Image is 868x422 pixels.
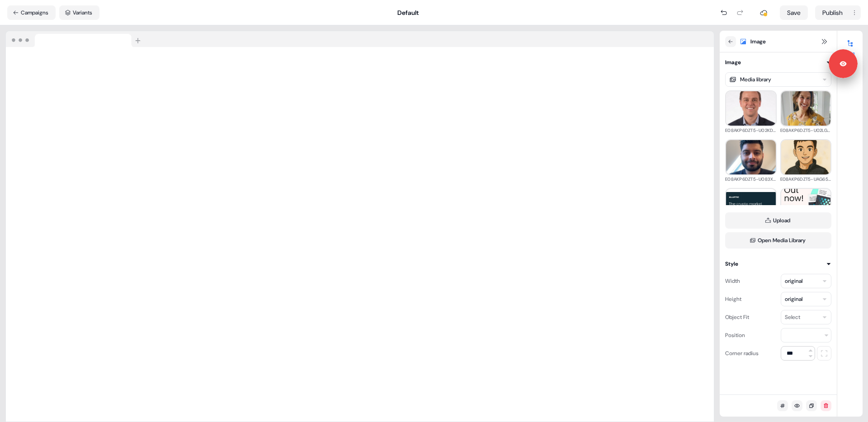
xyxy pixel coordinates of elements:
button: Open Media Library [725,232,831,249]
img: E08AKP6DZT5-UAG65H56X-e1a15e0aaa43-512.png [781,132,831,182]
button: Variants [59,5,99,20]
img: E08AKP6DZT5-U02KD01M8NN-095ca6b8333d-512.png [726,84,776,133]
button: Publish [815,5,848,20]
img: E08AKP6DZT5-U02LGM4EX1V-68511929096d-512.jpeg [781,84,831,133]
div: Corner radius [725,346,759,361]
span: Image [750,37,766,46]
div: Media library [740,75,771,84]
div: Width [725,274,740,288]
div: Height [725,292,741,306]
button: Select [781,310,831,324]
img: ELPT-State-of-Crypto-Animation-21mp4.jpeg [726,192,776,220]
button: Style [725,259,831,268]
div: original [785,295,802,304]
button: Campaigns [7,5,56,20]
button: Image [725,58,831,67]
div: E08AKP6DZT5-U083XANJ5CY-3520f07d85c1-512.png [725,175,777,183]
button: Save [780,5,808,20]
div: E08AKP6DZT5-UAG65H56X-e1a15e0aaa43-512.png [780,175,832,183]
div: Object Fit [725,310,749,324]
img: E08AKP6DZT5-U083XANJ5CY-3520f07d85c1-512.png [726,132,776,182]
div: original [785,277,802,286]
div: Select [785,313,800,322]
div: Default [397,8,419,17]
div: Image [725,58,741,67]
div: E08AKP6DZT5-U02KD01M8NN-095ca6b8333d-512.png [725,127,777,135]
div: Style [725,259,738,268]
div: E08AKP6DZT5-U02LGM4EX1V-68511929096d-512.jpeg [780,127,832,135]
button: Upload [725,212,831,229]
img: Browser topbar [6,31,145,47]
button: Edits [837,36,863,56]
div: Position [725,328,745,342]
